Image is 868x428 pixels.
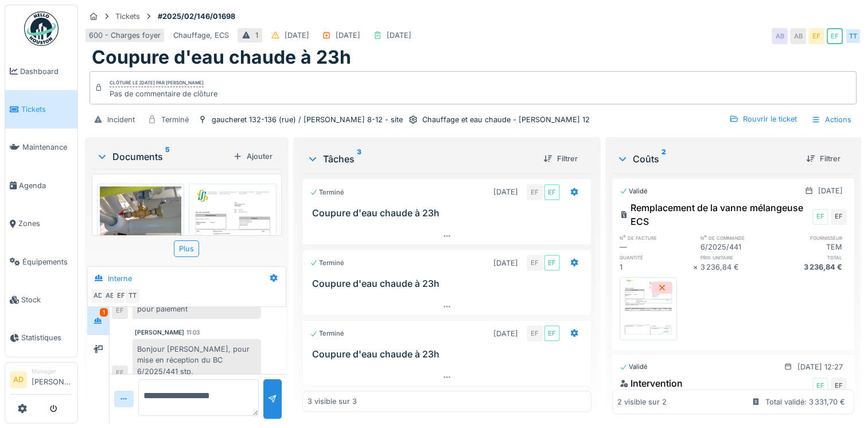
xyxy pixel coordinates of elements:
[89,30,161,41] div: 600 - Charges foyer
[19,180,73,191] span: Agenda
[493,258,518,269] div: [DATE]
[617,152,797,166] div: Coûts
[620,242,693,252] div: —
[5,52,77,90] a: Dashboard
[135,328,184,337] div: [PERSON_NAME]
[21,294,73,305] span: Stock
[96,150,228,164] div: Documents
[620,234,693,242] h6: n° de facture
[32,367,73,376] div: Manager
[24,11,59,46] img: Badge_color-CXgf-gQk.svg
[153,11,240,22] strong: #2025/02/146/01698
[22,142,73,153] span: Maintenance
[661,152,666,166] sup: 2
[22,256,73,267] span: Équipements
[20,66,73,77] span: Dashboard
[5,281,77,318] a: Stock
[307,152,534,166] div: Tâches
[107,114,135,125] div: Incident
[192,186,273,302] img: 73wsz5d7qz01y1hg8ms1bftmvcrp
[18,218,73,229] span: Zones
[357,152,361,166] sup: 3
[544,325,560,341] div: EF
[617,396,667,407] div: 2 visible sur 2
[255,30,258,41] div: 1
[387,30,411,41] div: [DATE]
[831,209,847,225] div: EF
[113,288,129,304] div: EF
[620,254,693,261] h6: quantité
[115,11,140,22] div: Tickets
[100,308,108,317] div: 1
[845,28,861,44] div: TT
[790,28,806,44] div: AB
[700,262,774,273] div: 3 236,84 €
[772,28,788,44] div: AB
[308,396,357,407] div: 3 visible sur 3
[32,367,73,392] li: [PERSON_NAME]
[620,186,648,196] div: Validé
[527,325,543,341] div: EF
[90,288,106,304] div: AD
[5,129,77,166] a: Maintenance
[161,114,189,125] div: Terminé
[228,149,277,164] div: Ajouter
[10,371,27,388] li: AD
[620,362,648,372] div: Validé
[110,88,217,99] div: Pas de commentaire de clôture
[806,111,857,128] div: Actions
[620,262,693,273] div: 1
[124,288,141,304] div: TT
[212,114,403,125] div: gaucheret 132-136 (rue) / [PERSON_NAME] 8-12 - site
[818,185,843,196] div: [DATE]
[700,254,774,261] h6: prix unitaire
[10,367,73,395] a: AD Manager[PERSON_NAME]
[285,30,309,41] div: [DATE]
[831,378,847,394] div: EF
[700,242,774,252] div: 6/2025/441
[801,151,845,166] div: Filtrer
[765,396,845,407] div: Total validé: 3 331,70 €
[527,184,543,200] div: EF
[5,243,77,281] a: Équipements
[100,186,181,248] img: tvasjkpavh5i7k3c4fe9rxmi7vhv
[21,104,73,115] span: Tickets
[165,150,170,164] sup: 5
[310,258,344,268] div: Terminé
[5,166,77,204] a: Agenda
[773,242,847,252] div: TEM
[133,339,261,382] div: Bonjour [PERSON_NAME], pour mise en réception du BC 6/2025/441 stp.
[700,234,774,242] h6: n° de commande
[493,186,518,197] div: [DATE]
[544,184,560,200] div: EF
[725,111,801,127] div: Rouvrir le ticket
[773,254,847,261] h6: total
[544,255,560,271] div: EF
[312,278,586,289] h3: Coupure d'eau chaude à 23h
[108,273,132,284] div: Interne
[527,255,543,271] div: EF
[310,329,344,338] div: Terminé
[5,319,77,357] a: Statistiques
[693,262,700,273] div: ×
[312,208,586,219] h3: Coupure d'eau chaude à 23h
[622,280,674,337] img: uamjee87pyyl6wluh9hvw8ax5b77
[620,376,683,390] div: Intervention
[812,378,828,394] div: EF
[110,79,204,87] div: Clôturé le [DATE] par [PERSON_NAME]
[773,262,847,273] div: 3 236,84 €
[336,30,360,41] div: [DATE]
[620,201,810,228] div: Remplacement de la vanne mélangeuse ECS
[312,349,586,360] h3: Coupure d'eau chaude à 23h
[5,205,77,243] a: Zones
[112,365,128,382] div: EF
[21,332,73,343] span: Statistiques
[102,288,118,304] div: AB
[5,90,77,128] a: Tickets
[112,303,128,319] div: EF
[422,114,590,125] div: Chauffage et eau chaude - [PERSON_NAME] 12
[773,234,847,242] h6: fournisseur
[310,188,344,197] div: Terminé
[92,46,351,68] h1: Coupure d'eau chaude à 23h
[808,28,824,44] div: EF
